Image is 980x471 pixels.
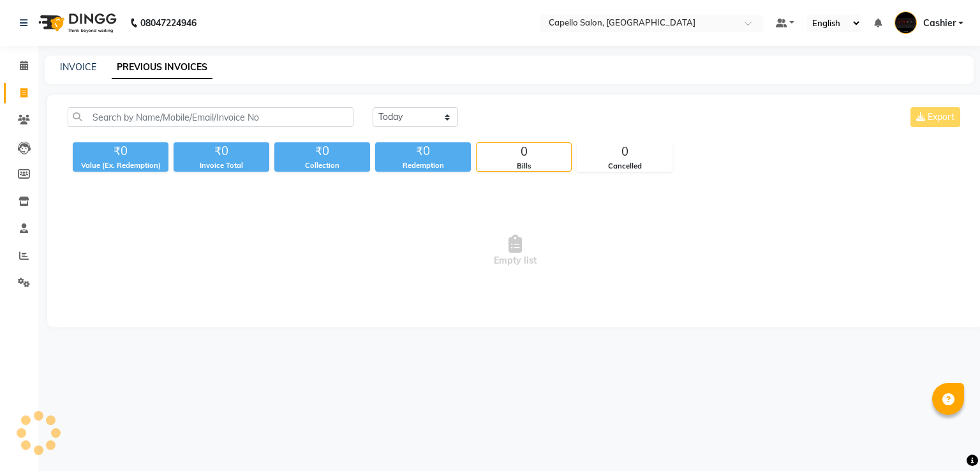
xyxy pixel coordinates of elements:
div: Invoice Total [174,160,269,171]
div: Bills [477,161,571,172]
img: Cashier [895,11,917,34]
div: ₹0 [274,142,370,160]
span: Empty list [68,187,963,315]
div: ₹0 [375,142,471,160]
div: Cancelled [577,161,672,172]
a: PREVIOUS INVOICES [112,56,212,79]
div: Redemption [375,160,471,171]
span: Cashier [923,17,956,30]
div: Value (Ex. Redemption) [73,160,168,171]
div: 0 [477,143,571,161]
div: Collection [274,160,370,171]
b: 08047224946 [140,5,197,41]
a: INVOICE [60,61,96,73]
input: Search by Name/Mobile/Email/Invoice No [68,107,353,127]
img: logo [33,5,120,41]
div: ₹0 [73,142,168,160]
div: ₹0 [174,142,269,160]
div: 0 [577,143,672,161]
